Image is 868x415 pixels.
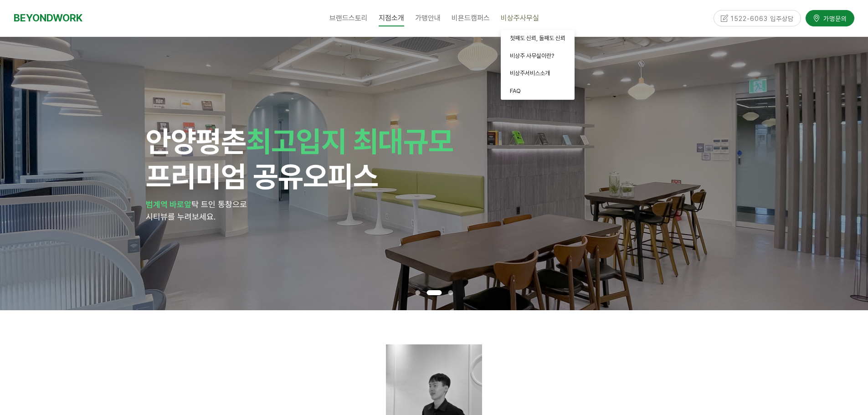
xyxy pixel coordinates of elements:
span: 최고입지 최대규모 [246,124,453,159]
a: FAQ [501,82,575,100]
a: 가맹안내 [410,7,446,30]
span: 평촌 [196,124,246,159]
span: 비욘드캠퍼스 [452,14,490,22]
span: FAQ [510,87,521,94]
span: 지점소개 [379,10,404,26]
a: BEYONDWORK [14,10,82,26]
a: 비상주 사무실이란? [501,47,575,65]
span: 탁 트인 통창으로 [191,200,247,209]
span: 비상주 사무실이란? [510,52,554,59]
span: 가맹문의 [821,14,847,23]
span: 브랜드스토리 [329,14,368,22]
span: 비상주서비스소개 [510,70,550,77]
a: 지점소개 [373,7,410,30]
span: 시티뷰를 누려보세요. [146,212,216,221]
a: 첫째도 신뢰, 둘째도 신뢰 [501,30,575,47]
span: 가맹안내 [415,14,441,22]
a: 브랜드스토리 [324,7,373,30]
strong: 범계역 바로앞 [146,200,191,209]
a: 비욘드캠퍼스 [446,7,495,30]
span: 첫째도 신뢰, 둘째도 신뢰 [510,35,565,41]
a: 비상주사무실 [495,7,544,30]
span: 비상주사무실 [501,14,539,22]
span: 안양 프리미엄 공유오피스 [146,124,453,194]
a: 비상주서비스소개 [501,65,575,82]
a: 가맹문의 [806,10,854,26]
